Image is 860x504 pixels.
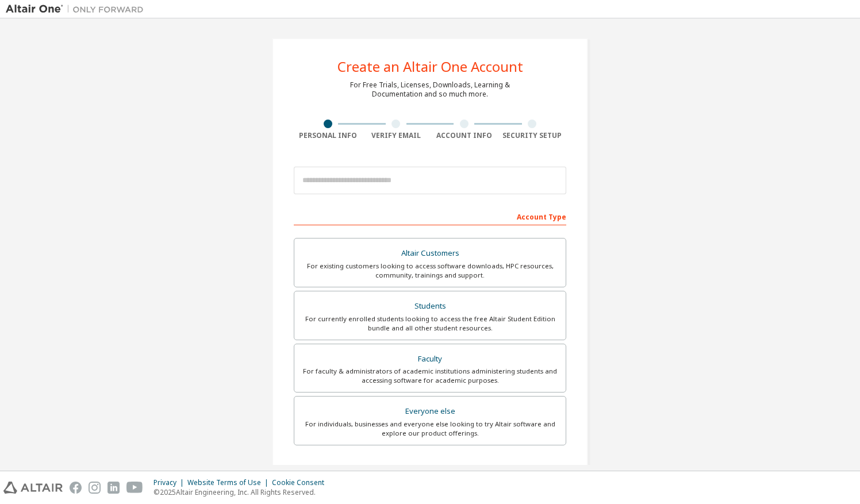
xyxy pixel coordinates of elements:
[362,131,431,140] div: Verify Email
[301,298,559,314] div: Students
[126,482,143,494] img: youtube.svg
[430,131,498,140] div: Account Info
[294,207,566,225] div: Account Type
[272,478,331,487] div: Cookie Consent
[3,482,63,494] img: altair_logo.svg
[301,403,559,420] div: Everyone else
[301,367,559,385] div: For faculty & administrators of academic institutions administering students and accessing softwa...
[301,261,559,280] div: For existing customers looking to access software downloads, HPC resources, community, trainings ...
[153,478,187,487] div: Privacy
[107,482,120,494] img: linkedin.svg
[70,482,82,494] img: facebook.svg
[350,80,510,99] div: For Free Trials, Licenses, Downloads, Learning & Documentation and so much more.
[294,131,362,140] div: Personal Info
[301,351,559,367] div: Faculty
[6,3,149,15] img: Altair One
[337,60,523,74] div: Create an Altair One Account
[294,463,566,481] div: Your Profile
[498,131,567,140] div: Security Setup
[187,478,272,487] div: Website Terms of Use
[89,482,101,494] img: instagram.svg
[301,314,559,333] div: For currently enrolled students looking to access the free Altair Student Edition bundle and all ...
[301,245,559,261] div: Altair Customers
[153,487,331,497] p: © 2025 Altair Engineering, Inc. All Rights Reserved.
[301,420,559,438] div: For individuals, businesses and everyone else looking to try Altair software and explore our prod...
